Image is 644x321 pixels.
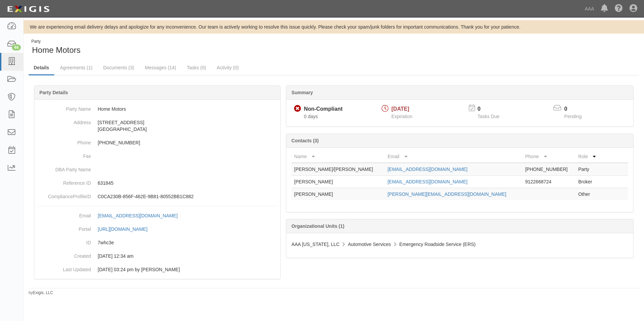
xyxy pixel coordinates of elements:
p: 631845 [98,180,278,186]
div: Home Motors [29,39,329,56]
a: [EMAIL_ADDRESS][DOMAIN_NAME] [98,213,185,218]
div: Non-Compliant [304,105,343,113]
a: Exigis, LLC [33,290,53,295]
dd: 03/10/2023 12:34 am [37,249,278,263]
a: Documents (3) [98,61,139,74]
div: [EMAIL_ADDRESS][DOMAIN_NAME] [98,212,178,219]
span: Home Motors [32,45,80,55]
dt: DBA Party Name [37,163,91,173]
dt: Phone [37,136,91,146]
dt: Fax [37,149,91,159]
a: [EMAIL_ADDRESS][DOMAIN_NAME] [388,167,468,172]
dt: Address [37,116,91,126]
td: Broker [576,176,601,188]
a: Agreements (1) [55,61,97,74]
p: 0 [564,105,590,113]
th: Phone [522,150,575,163]
a: Messages (14) [140,61,181,74]
dd: [PHONE_NUMBER] [37,136,278,149]
span: Automotive Services [348,242,391,247]
span: Pending [564,114,581,119]
b: Party Details [39,90,68,95]
i: Help Center - Complianz [615,5,623,13]
span: AAA [US_STATE], LLC [291,242,340,247]
a: Tasks (0) [182,61,211,74]
td: [PHONE_NUMBER] [522,163,575,176]
td: Other [576,188,601,201]
span: Tasks Due [478,114,500,119]
i: Non-Compliant [294,105,301,112]
th: Role [576,150,601,163]
b: Contacts (3) [291,138,319,143]
dd: 7whc3e [37,236,278,249]
span: Expiration [391,114,412,119]
span: Since 08/18/2025 [304,114,318,119]
span: [DATE] [391,106,409,112]
dt: Created [37,249,91,259]
dd: 11/26/2024 03:24 pm by Benjamin Tully [37,263,278,276]
th: Name [291,150,385,163]
div: Party [31,39,80,44]
th: Email [385,150,523,163]
dt: Portal [37,222,91,233]
td: [PERSON_NAME]/[PERSON_NAME] [291,163,385,176]
td: Party [576,163,601,176]
dt: ComplianceProfileID [37,190,91,200]
a: [URL][DOMAIN_NAME] [98,226,155,232]
b: Organizational Units (1) [291,223,344,229]
dt: Email [37,209,91,219]
a: AAA [581,2,598,15]
dd: Home Motors [37,102,278,116]
dt: Last Updated [37,263,91,273]
p: 0 [478,105,508,113]
dt: ID [37,236,91,246]
img: logo-5460c22ac91f19d4615b14bd174203de0afe785f0fc80cf4dbbc73dc1793850b.png [5,3,52,15]
a: Details [29,61,54,75]
div: 44 [12,44,21,50]
a: [EMAIL_ADDRESS][DOMAIN_NAME] [388,179,468,184]
td: 9122668724 [522,176,575,188]
a: Activity (0) [212,61,244,74]
span: Emergency Roadside Service (ERS) [399,242,476,247]
dt: Party Name [37,102,91,112]
p: C0CA230B-856F-462E-9B81-80552BB1C882 [98,193,278,200]
dd: [STREET_ADDRESS] [GEOGRAPHIC_DATA] [37,116,278,136]
div: We are experiencing email delivery delays and apologize for any inconvenience. Our team is active... [24,24,644,30]
small: by [29,290,53,296]
b: Summary [291,90,313,95]
td: [PERSON_NAME] [291,176,385,188]
td: [PERSON_NAME] [291,188,385,201]
dt: Reference ID [37,176,91,186]
a: [PERSON_NAME][EMAIL_ADDRESS][DOMAIN_NAME] [388,191,506,197]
